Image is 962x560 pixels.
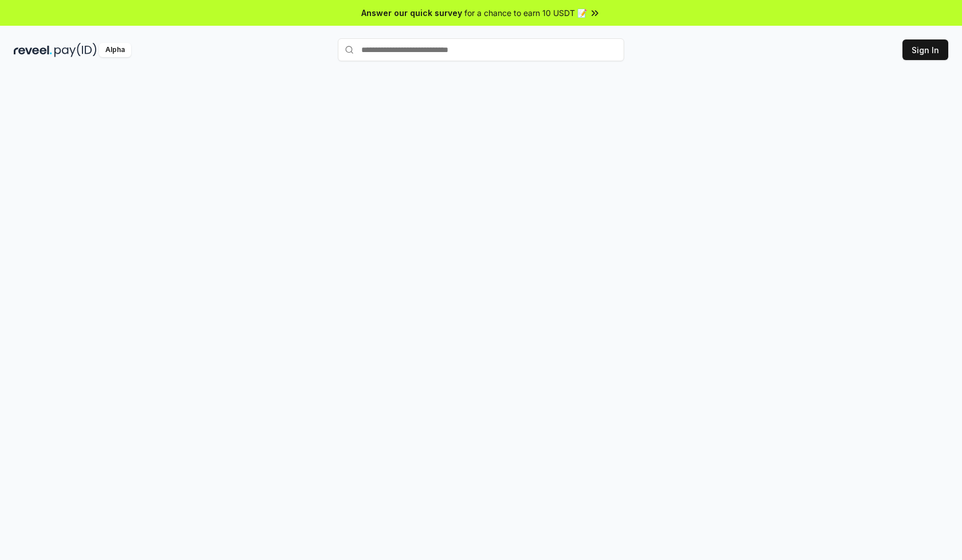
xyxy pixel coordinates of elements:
[361,7,462,19] span: Answer our quick survey
[902,39,948,60] button: Sign In
[54,43,97,57] img: pay_id
[99,43,131,57] div: Alpha
[14,43,52,57] img: reveel_dark
[464,7,587,19] span: for a chance to earn 10 USDT 📝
